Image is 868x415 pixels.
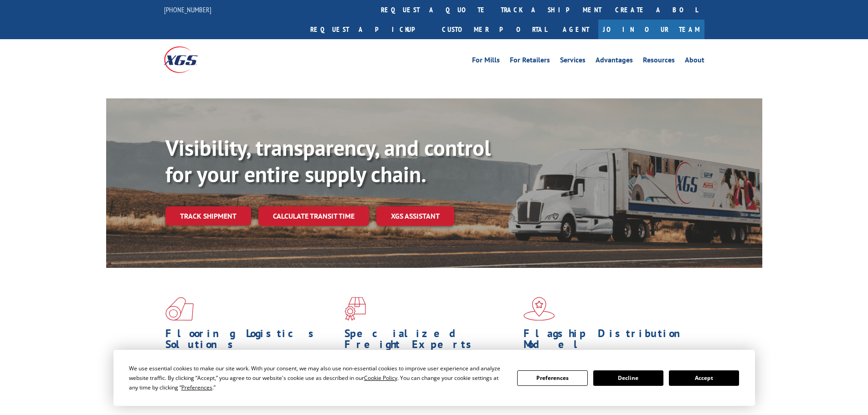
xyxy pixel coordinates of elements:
[593,370,663,386] button: Decline
[181,384,212,391] span: Preferences
[165,206,251,225] a: Track shipment
[303,20,435,39] a: Request a pickup
[524,297,555,321] img: xgs-icon-flagship-distribution-model-red
[258,206,369,226] a: Calculate transit time
[113,350,755,406] div: Cookie Consent Prompt
[165,133,491,188] b: Visibility, transparency, and control for your entire supply chain.
[344,328,517,354] h1: Specialized Freight Experts
[344,297,366,321] img: xgs-icon-focused-on-flooring-red
[165,297,194,321] img: xgs-icon-total-supply-chain-intelligence-red
[560,56,586,67] a: Services
[524,328,696,354] h1: Flagship Distribution Model
[472,56,500,67] a: For Mills
[165,328,338,354] h1: Flooring Logistics Solutions
[364,374,397,382] span: Cookie Policy
[596,56,633,67] a: Advantages
[554,20,598,39] a: Agent
[164,5,211,14] a: [PHONE_NUMBER]
[376,206,454,226] a: XGS ASSISTANT
[669,370,739,386] button: Accept
[129,364,506,392] div: We use essential cookies to make our site work. With your consent, we may also use non-essential ...
[435,20,554,39] a: Customer Portal
[643,56,675,67] a: Resources
[598,20,704,39] a: Join Our Team
[517,370,587,386] button: Preferences
[685,56,704,67] a: About
[510,56,550,67] a: For Retailers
